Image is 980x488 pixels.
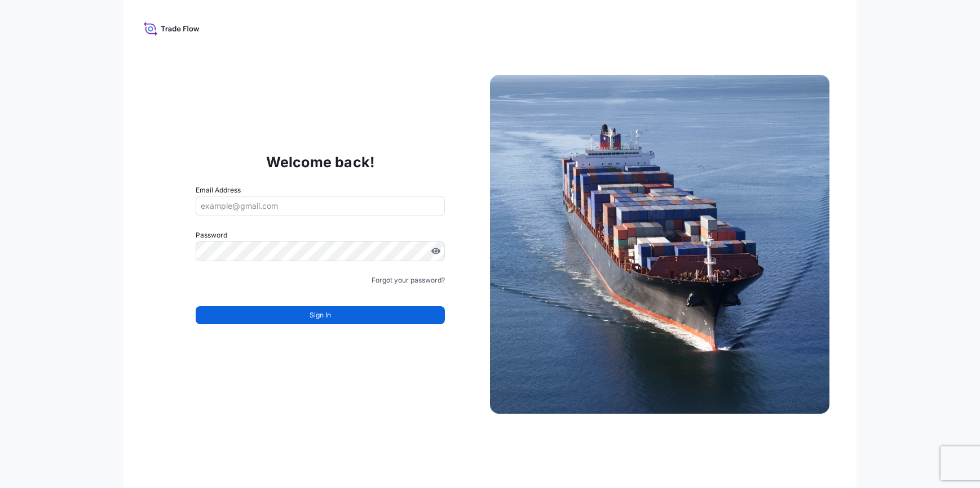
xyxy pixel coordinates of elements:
[310,310,331,321] span: Sign In
[490,75,829,414] img: Ship illustration
[196,230,445,241] label: Password
[266,153,375,171] p: Welcome back!
[196,185,241,196] label: Email Address
[431,247,440,256] button: Show password
[372,275,445,286] a: Forgot your password?
[196,196,445,216] input: example@gmail.com
[196,306,445,324] button: Sign In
